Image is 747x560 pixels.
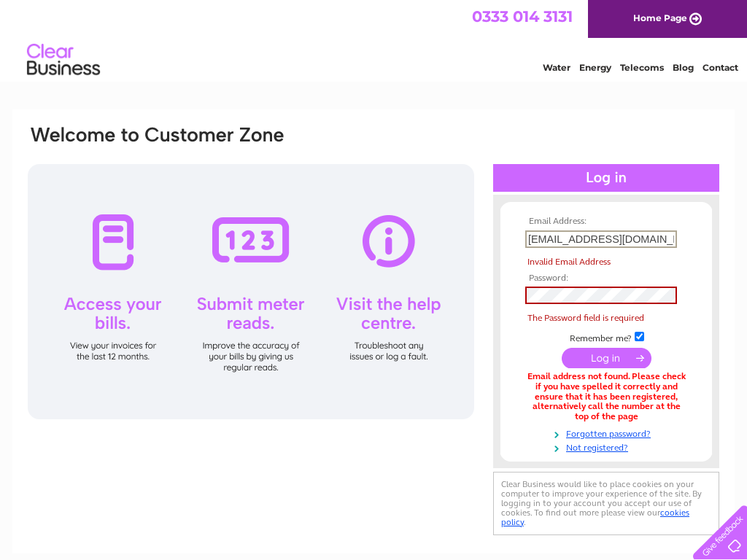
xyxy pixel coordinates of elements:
[472,7,573,26] a: 0333 014 3131
[522,217,691,227] th: Email Address:
[525,440,691,454] a: Not registered?
[501,507,689,527] a: cookies policy
[525,372,687,422] div: Email address not found. Please check if you have spelled it correctly and ensure that it has bee...
[525,426,691,440] a: Forgotten password?
[522,273,691,284] th: Password:
[30,8,719,71] div: Clear Business is a trading name of Verastar Limited (registered in [GEOGRAPHIC_DATA] No. 3667643...
[579,62,611,73] a: Energy
[703,62,738,73] a: Contact
[522,330,691,344] td: Remember me?
[620,62,664,73] a: Telecoms
[527,313,644,323] span: The Password field is required
[562,348,651,368] input: Submit
[26,38,101,82] img: logo.png
[543,62,570,73] a: Water
[673,62,694,73] a: Blog
[527,257,611,267] span: Invalid Email Address
[493,472,719,535] div: Clear Business would like to place cookies on your computer to improve your experience of the sit...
